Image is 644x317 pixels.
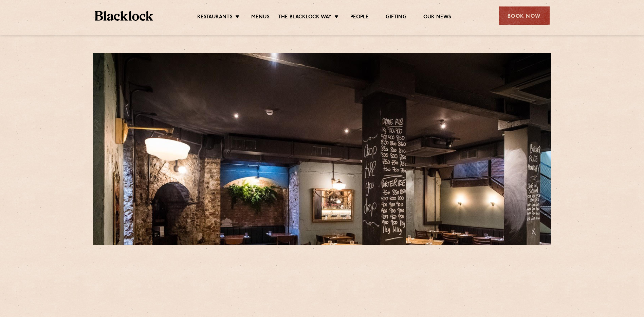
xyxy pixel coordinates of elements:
a: The Blacklock Way [278,14,332,21]
div: Book Now [499,6,550,25]
img: BL_Textured_Logo-footer-cropped.svg [95,11,153,21]
a: Gifting [386,14,406,21]
a: Our News [423,14,452,21]
a: People [350,14,369,21]
a: Restaurants [197,14,233,21]
a: Menus [251,14,270,21]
